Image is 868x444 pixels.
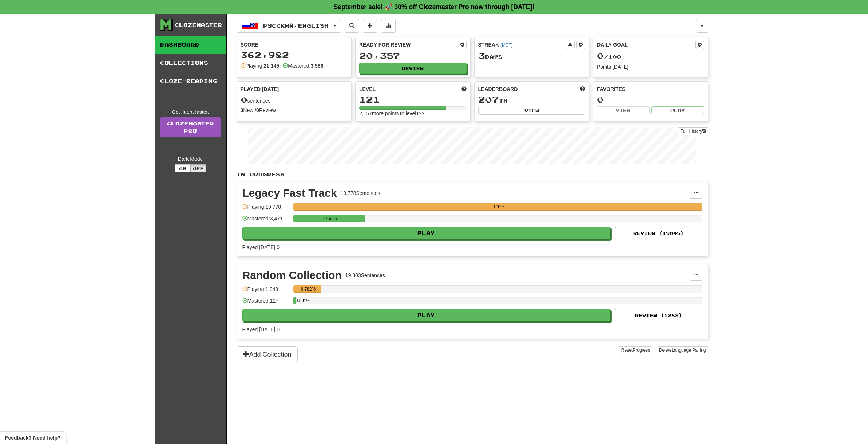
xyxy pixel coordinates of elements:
[5,434,60,441] span: Open feedback widget
[296,203,702,211] div: 100%
[359,110,467,117] div: 2,157 more points to level 122
[242,215,290,227] div: Mastered: 3,471
[242,203,290,215] div: Playing: 19,778
[175,164,191,172] button: On
[237,346,298,363] button: Add Collection
[242,227,611,239] button: Play
[478,107,586,115] button: View
[359,63,467,74] button: Review
[363,19,377,33] button: Add sentence to collection
[615,227,702,239] button: Review (19045)
[242,327,280,332] span: Played [DATE]: 0
[241,85,279,93] span: Played [DATE]
[345,272,385,279] div: 19,803 Sentences
[241,107,348,114] div: New / Review
[242,285,290,297] div: Playing: 1,343
[283,62,323,69] div: Mastered:
[359,41,458,48] div: Ready for Review
[155,72,226,90] a: Cloze-Reading
[597,41,695,49] div: Daily Goal
[190,164,206,172] button: Off
[242,297,290,309] div: Mastered: 117
[296,285,321,293] div: 6.782%
[500,43,513,48] a: (MDT)
[160,108,221,116] div: Get fluent faster.
[478,85,518,93] span: Leaderboard
[478,95,586,104] div: th
[597,51,604,61] span: 0
[619,346,652,354] button: ResetProgress
[242,244,280,250] span: Played [DATE]: 0
[359,95,467,104] div: 121
[241,107,243,113] strong: 0
[597,54,621,60] span: / 100
[580,85,585,93] span: This week in points, UTC
[671,348,706,353] span: Language Pairing
[241,62,280,69] div: Playing:
[175,21,222,29] div: Clozemaster
[334,3,535,11] strong: September sale! 🚀 30% off Clozemaster Pro now through [DATE]!
[597,95,704,104] div: 0
[651,106,704,114] button: Play
[296,215,365,222] div: 17.55%
[461,85,467,93] span: Score more points to level up
[633,348,650,353] span: Progress
[263,23,329,29] span: Русский / English
[345,19,359,33] button: Search sentences
[597,63,704,71] div: Points [DATE]
[242,188,337,199] div: Legacy Fast Track
[615,309,702,321] button: Review (1288)
[597,106,650,114] button: View
[237,19,341,33] button: Русский/English
[478,94,499,104] span: 207
[256,107,259,113] strong: 0
[478,51,485,61] span: 3
[155,36,226,54] a: Dashboard
[242,270,342,281] div: Random Collection
[242,309,611,321] button: Play
[160,117,221,137] a: ClozemasterPro
[478,41,566,48] div: Streak
[310,63,323,69] strong: 3,588
[237,171,708,178] p: In Progress
[241,95,348,104] div: sentences
[478,51,586,61] div: Day s
[155,54,226,72] a: Collections
[263,63,279,69] strong: 21,145
[381,19,396,33] button: More stats
[597,85,704,93] div: Favorites
[160,155,221,163] div: Dark Mode
[359,85,376,93] span: Level
[678,127,708,135] button: Full History
[241,41,348,48] div: Score
[341,189,380,197] div: 19,778 Sentences
[241,94,247,104] span: 0
[359,51,467,60] div: 20,357
[241,51,348,60] div: 362,982
[657,346,708,354] button: DeleteLanguage Pairing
